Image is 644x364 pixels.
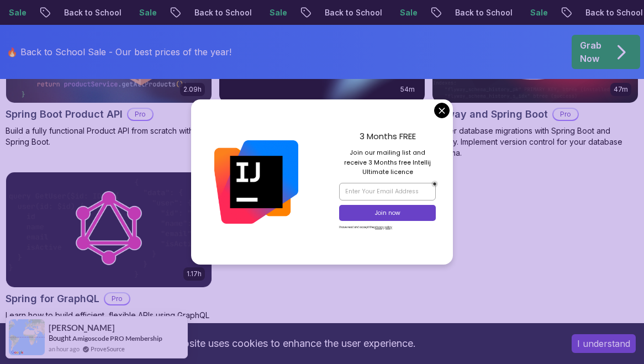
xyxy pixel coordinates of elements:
p: Sale [593,7,629,18]
p: Back to School [388,7,463,18]
p: 1.17h [187,270,202,278]
p: Sale [463,7,498,18]
p: Pro [128,109,152,120]
p: Grab Now [580,39,601,65]
p: Master database migrations with Spring Boot and Flyway. Implement version control for your databa... [432,125,638,159]
a: Spring for GraphQL card1.17hSpring for GraphQLProLearn how to build efficient, flexible APIs usin... [6,172,212,332]
a: Amigoscode PRO Membership [72,334,162,342]
button: Accept cookies [572,334,636,353]
p: Pro [105,293,129,304]
h2: Spring for GraphQL [6,291,99,307]
div: This website uses cookies to enhance the user experience. [8,331,555,356]
span: [PERSON_NAME] [49,323,115,333]
h2: Flyway and Spring Boot [432,107,548,122]
p: Back to School [518,7,593,18]
img: provesource social proof notification image [9,319,45,355]
p: Back to School [127,7,202,18]
p: Learn how to build efficient, flexible APIs using GraphQL and integrate them with modern front-en... [6,310,212,332]
p: Pro [553,109,578,120]
p: Sale [72,7,107,18]
h2: Spring Boot Product API [6,107,123,122]
span: Bought [49,334,71,342]
p: 2.09h [183,85,202,94]
p: Sale [202,7,237,18]
p: Build a fully functional Product API from scratch with Spring Boot. [6,125,212,147]
p: Sale [332,7,368,18]
span: an hour ago [49,344,80,354]
p: Back to School [257,7,332,18]
p: 47m [614,85,628,94]
p: 54m [400,85,415,94]
p: 🔥 Back to School Sale - Our best prices of the year! [7,45,231,59]
img: Spring for GraphQL card [6,172,212,287]
a: ProveSource [91,344,125,354]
